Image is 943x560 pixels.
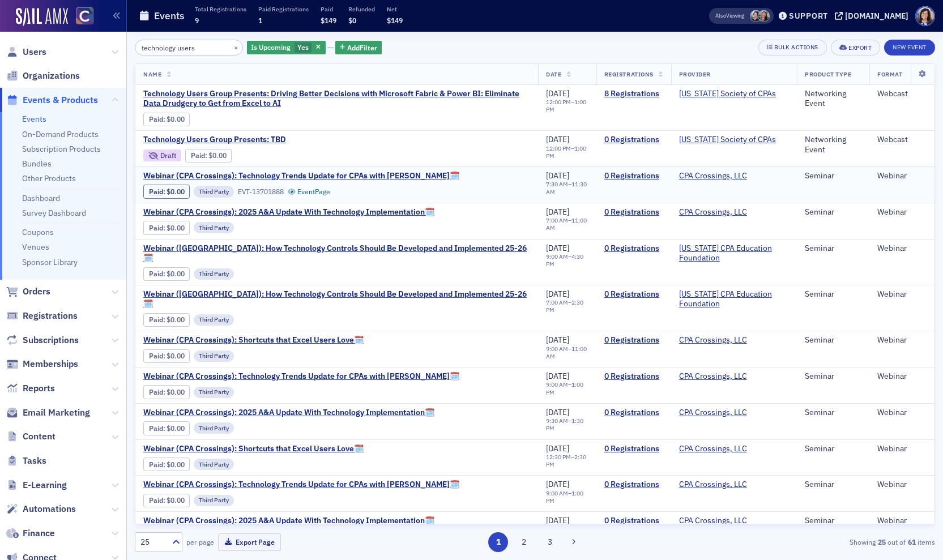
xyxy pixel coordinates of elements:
[186,537,214,547] label: per page
[208,151,227,160] span: $0.00
[805,289,861,300] div: Seminar
[679,516,747,526] a: CPA Crossings, LLC
[321,16,336,25] span: $149
[845,11,908,21] div: [DOMAIN_NAME]
[758,40,827,55] button: Bulk Actions
[831,40,880,55] button: Export
[149,115,167,123] span: :
[789,11,828,21] div: Support
[679,207,750,217] span: CPA Crossings, LLC
[348,16,356,25] span: $0
[23,527,55,540] span: Finance
[546,180,587,195] time: 11:30 AM
[604,444,663,454] a: 0 Registrations
[143,89,530,109] span: Technology Users Group Presents: Driving Better Decisions with Microsoft Fabric & Power BI: Elimi...
[546,145,588,160] div: –
[6,503,76,515] a: Automations
[679,289,789,309] a: [US_STATE] CPA Education Foundation
[22,129,99,139] a: On-Demand Products
[774,44,818,50] div: Bulk Actions
[143,149,181,161] div: Draft
[546,70,561,78] span: Date
[167,187,185,196] span: $0.00
[140,536,165,548] div: 25
[195,5,246,13] p: Total Registrations
[546,335,569,345] span: [DATE]
[194,314,234,326] div: Third Party
[23,503,76,515] span: Automations
[143,494,190,507] div: Paid: 0 - $0
[160,152,176,159] div: Draft
[604,135,663,145] a: 0 Registrations
[149,224,163,232] a: Paid
[68,7,93,27] a: View Homepage
[149,496,163,505] a: Paid
[805,480,861,490] div: Seminar
[546,381,568,388] time: 9:00 AM
[805,408,861,418] div: Seminar
[167,424,185,433] span: $0.00
[604,335,663,345] a: 0 Registrations
[23,94,98,106] span: Events & Products
[679,408,750,418] span: CPA Crossings, LLC
[679,371,747,382] a: CPA Crossings, LLC
[154,9,185,23] h1: Events
[546,381,583,396] time: 1:00 PM
[348,5,375,13] p: Refunded
[877,516,927,526] div: Webinar
[546,253,568,260] time: 9:00 AM
[143,408,434,418] a: Webinar (CPA Crossings): 2025 A&A Update With Technology Implementation🗓️
[877,89,927,99] div: Webcast
[546,99,588,113] div: –
[915,6,935,26] span: Profile
[143,335,364,345] a: Webinar (CPA Crossings): Shortcuts that Excel Users Love🗓️
[758,10,770,22] span: Tiffany Carson
[143,516,434,526] a: Webinar (CPA Crossings): 2025 A&A Update With Technology Implementation🗓️
[194,422,234,434] div: Third Party
[23,285,50,298] span: Orders
[6,455,46,467] a: Tasks
[884,40,935,55] button: New Event
[604,516,663,526] a: 0 Registrations
[679,171,750,181] span: CPA Crossings, LLC
[604,89,663,99] a: 8 Registrations
[877,207,927,217] div: Webinar
[22,193,60,203] a: Dashboard
[604,207,663,217] a: 0 Registrations
[546,216,587,232] time: 11:00 AM
[23,310,78,322] span: Registrations
[231,42,241,52] button: ×
[143,243,530,263] a: Webinar ([GEOGRAPHIC_DATA]): How Technology Controls Should Be Developed and Implemented 25-26 🗓
[679,70,711,78] span: Provider
[191,151,205,160] a: Paid
[715,12,726,19] div: Also
[149,424,167,433] span: :
[22,242,49,252] a: Venues
[546,454,588,468] div: –
[149,187,167,196] span: :
[194,268,234,280] div: Third Party
[22,257,78,267] a: Sponsor Library
[884,41,935,52] a: New Event
[877,243,927,254] div: Webinar
[715,12,744,20] span: Viewing
[546,345,588,360] div: –
[546,253,588,268] div: –
[679,335,750,345] span: CPA Crossings, LLC
[546,88,569,99] span: [DATE]
[288,187,331,196] a: EventPage
[546,453,571,461] time: 12:30 PM
[546,98,571,106] time: 12:00 PM
[546,134,569,144] span: [DATE]
[143,349,190,363] div: Paid: 0 - $0
[546,289,569,299] span: [DATE]
[347,42,377,53] span: Add Filter
[143,444,364,454] a: Webinar (CPA Crossings): Shortcuts that Excel Users Love🗓️
[218,533,281,551] button: Export Page
[546,371,569,381] span: [DATE]
[546,144,571,152] time: 12:00 PM
[604,70,654,78] span: Registrations
[546,345,587,360] time: 11:00 AM
[143,421,190,435] div: Paid: 0 - $0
